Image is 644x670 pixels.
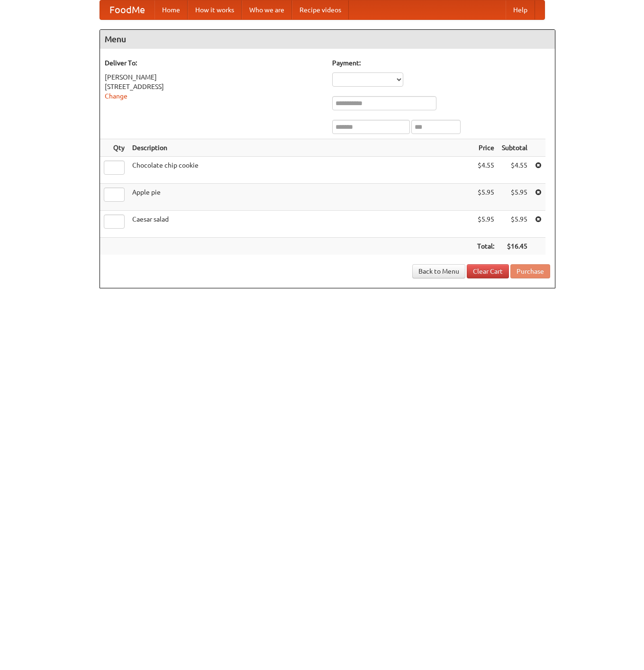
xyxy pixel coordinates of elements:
[498,184,531,211] td: $5.95
[510,264,550,278] button: Purchase
[105,58,323,68] h5: Deliver To:
[412,264,465,278] a: Back to Menu
[498,211,531,238] td: $5.95
[154,0,188,19] a: Home
[100,30,555,49] h4: Menu
[332,58,550,68] h5: Payment:
[506,0,535,19] a: Help
[128,211,473,238] td: Caesar salad
[467,264,509,278] a: Clear Cart
[242,0,292,19] a: Who we are
[473,157,498,184] td: $4.55
[473,139,498,157] th: Price
[498,157,531,184] td: $4.55
[473,238,498,255] th: Total:
[498,139,531,157] th: Subtotal
[105,92,127,100] a: Change
[473,211,498,238] td: $5.95
[128,139,473,157] th: Description
[100,0,154,19] a: FoodMe
[100,139,128,157] th: Qty
[128,157,473,184] td: Chocolate chip cookie
[498,238,531,255] th: $16.45
[473,184,498,211] td: $5.95
[292,0,349,19] a: Recipe videos
[105,82,323,91] div: [STREET_ADDRESS]
[105,72,323,82] div: [PERSON_NAME]
[128,184,473,211] td: Apple pie
[188,0,242,19] a: How it works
